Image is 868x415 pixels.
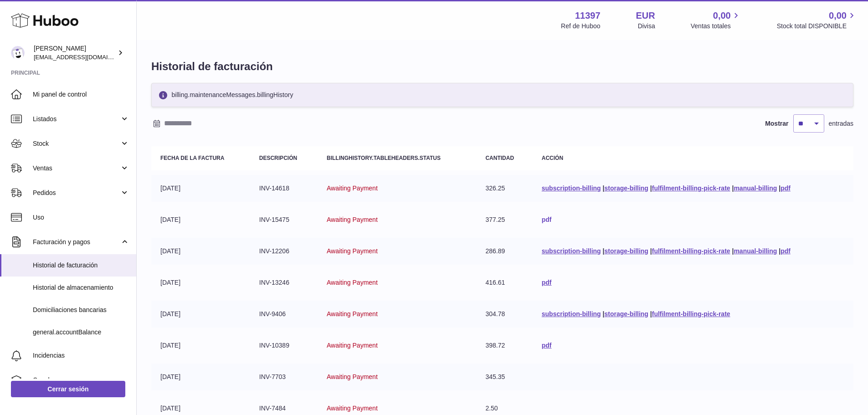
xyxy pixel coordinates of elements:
[765,119,788,128] label: Mostrar
[11,63,26,71] span: 16 px
[732,184,734,192] span: |
[34,44,116,61] div: [PERSON_NAME]
[542,216,552,223] a: pdf
[561,22,600,31] div: Ref de Huboo
[777,10,857,31] a: 0,00 Stock total DISPONIBLE
[33,139,120,148] span: Stock
[542,247,601,255] a: subscription-billing
[476,364,532,390] td: 345.35
[327,342,378,349] span: Awaiting Payment
[327,216,378,223] span: Awaiting Payment
[250,175,318,202] td: INV-14618
[327,310,378,318] span: Awaiting Payment
[14,12,49,20] a: Back to Top
[4,29,133,39] h3: Estilo
[4,55,56,63] label: Tamaño de fuente
[33,306,129,314] span: Domiciliaciones bancarias
[33,351,129,360] span: Incidencias
[732,247,734,255] span: |
[151,238,250,265] td: [DATE]
[476,269,532,296] td: 416.61
[151,301,250,328] td: [DATE]
[327,155,441,161] strong: billingHistory.tableHeaders.status
[151,332,250,359] td: [DATE]
[160,155,224,161] strong: Fecha de la factura
[603,247,605,255] span: |
[777,22,857,31] span: Stock total DISPONIBLE
[476,175,532,202] td: 326.25
[734,184,777,192] a: manual-billing
[33,261,129,270] span: Historial de facturación
[779,184,781,192] span: |
[779,247,781,255] span: |
[33,238,120,246] span: Facturación y pagos
[327,184,378,192] span: Awaiting Payment
[151,364,250,390] td: [DATE]
[327,405,378,412] span: Awaiting Payment
[650,247,652,255] span: |
[575,10,601,22] strong: 11397
[250,206,318,233] td: INV-15475
[603,310,605,318] span: |
[250,364,318,390] td: INV-7703
[250,238,318,265] td: INV-12206
[151,175,250,202] td: [DATE]
[638,22,655,31] div: Divisa
[691,22,741,31] span: Ventas totales
[250,269,318,296] td: INV-13246
[11,381,125,397] a: Cerrar sesión
[652,310,730,318] a: fulfilment-billing-pick-rate
[327,279,378,286] span: Awaiting Payment
[603,184,605,192] span: |
[650,310,652,318] span: |
[781,247,791,255] a: pdf
[542,184,601,192] a: subscription-billing
[33,213,129,222] span: Uso
[652,247,730,255] a: fulfilment-billing-pick-rate
[604,184,648,192] a: storage-billing
[151,59,853,74] h1: Historial de facturación
[250,301,318,328] td: INV-9406
[33,189,120,197] span: Pedidos
[250,332,318,359] td: INV-10389
[604,247,648,255] a: storage-billing
[327,247,378,255] span: Awaiting Payment
[476,301,532,328] td: 304.78
[151,269,250,296] td: [DATE]
[476,206,532,233] td: 377.25
[691,10,741,31] a: 0,00 Ventas totales
[259,155,297,161] strong: Descripción
[604,310,648,318] a: storage-billing
[476,238,532,265] td: 286.89
[476,332,532,359] td: 398.72
[542,310,601,318] a: subscription-billing
[650,184,652,192] span: |
[33,115,120,123] span: Listados
[542,342,552,349] a: pdf
[542,279,552,286] a: pdf
[4,4,133,12] div: Outline
[734,247,777,255] a: manual-billing
[151,83,853,107] div: billing.maintenanceMessages.billingHistory
[542,155,563,161] strong: Acción
[33,164,120,173] span: Ventas
[636,10,655,22] strong: EUR
[151,206,250,233] td: [DATE]
[713,10,731,22] span: 0,00
[34,53,134,61] span: [EMAIL_ADDRESS][DOMAIN_NAME]
[33,376,129,384] span: Canales
[829,10,847,22] span: 0,00
[829,119,853,128] span: entradas
[33,90,129,99] span: Mi panel de control
[33,283,129,292] span: Historial de almacenamiento
[327,373,378,380] span: Awaiting Payment
[652,184,730,192] a: fulfilment-billing-pick-rate
[33,328,129,337] span: general.accountBalance
[11,46,25,60] img: info@luckybur.com
[485,155,514,161] strong: Cantidad
[781,184,791,192] a: pdf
